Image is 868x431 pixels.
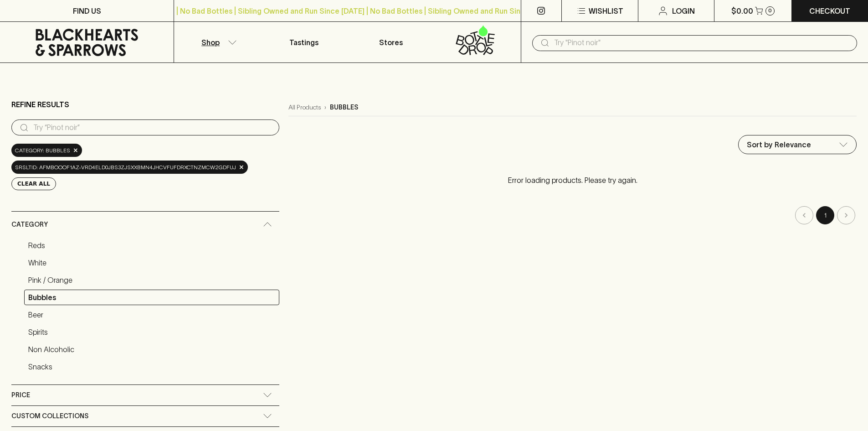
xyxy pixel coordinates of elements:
[348,22,434,62] a: Stores
[288,166,857,195] p: Error loading products. Please try again.
[589,5,623,16] p: Wishlist
[24,324,279,340] a: Spirits
[73,5,101,16] p: FIND US
[24,307,279,322] a: Beer
[554,36,850,50] input: Try "Pinot noir"
[747,139,811,150] p: Sort by Relevance
[379,37,403,48] p: Stores
[11,406,279,426] div: Custom Collections
[33,120,272,135] input: Try “Pinot noir”
[289,37,318,48] p: Tastings
[174,22,261,62] button: Shop
[15,163,236,172] span: srsltid: AfmBOooF1aZ-VRd4Eld0jbs3ZJSxxbmN4JhcvfUfdRxctNzmcW2GdFUj
[330,103,358,112] p: bubbles
[768,8,772,13] p: 0
[24,272,279,288] a: Pink / Orange
[11,410,88,422] span: Custom Collections
[739,135,856,154] div: Sort by Relevance
[261,22,347,62] a: Tastings
[288,103,321,112] a: All Products
[288,206,857,224] nav: pagination navigation
[11,99,69,110] p: Refine Results
[201,37,220,48] p: Shop
[11,212,279,238] div: Category
[24,359,279,374] a: Snacks
[73,145,78,155] span: ×
[11,177,56,190] button: Clear All
[816,206,834,224] button: page 1
[239,162,244,172] span: ×
[24,342,279,357] a: Non Alcoholic
[672,5,695,16] p: Login
[324,103,326,112] p: ›
[731,5,753,16] p: $0.00
[11,389,30,401] span: Price
[11,385,279,405] div: Price
[24,238,279,253] a: Reds
[24,290,279,305] a: Bubbles
[24,255,279,270] a: White
[11,219,48,230] span: Category
[809,5,850,16] p: Checkout
[15,146,70,155] span: Category: bubbles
